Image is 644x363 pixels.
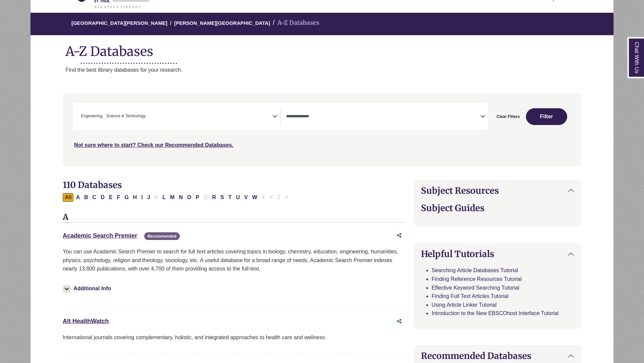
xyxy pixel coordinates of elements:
span: 110 Databases [63,179,122,190]
textarea: Search [147,114,150,120]
button: Clear Filters [492,108,524,125]
button: Filter Results E [107,193,115,202]
p: Find the best library databases for your research. [65,66,613,74]
p: You can use Academic Search Premier to search for full text articles covering topics in biology, ... [63,247,406,273]
button: Filter Results H [131,193,139,202]
span: Recommended [144,232,180,240]
span: Science & Technology [106,113,146,119]
button: Filter Results P [194,193,201,202]
p: International journals covering complementary, holistic, and integrated approaches to health care... [63,333,406,342]
button: All [63,193,73,202]
button: Filter Results I [139,193,145,202]
button: Filter Results T [226,193,234,202]
a: Academic Search Premier [63,232,137,239]
button: Filter Results G [122,193,130,202]
a: Introduction to the New EBSCOhost Interface Tutorial [432,310,559,316]
button: Filter Results M [168,193,176,202]
button: Filter Results R [210,193,218,202]
li: Science & Technology [103,113,146,119]
a: Searching Article Databases Tutorial [432,267,518,273]
button: Filter Results U [234,193,242,202]
button: Filter Results L [160,193,168,202]
button: Filter Results N [177,193,185,202]
a: Using Article Linker Tutorial [432,302,497,308]
h2: Subject Guides [421,203,574,213]
button: Filter Results B [82,193,90,202]
a: [GEOGRAPHIC_DATA][PERSON_NAME] [71,19,167,26]
textarea: Search [286,114,480,120]
button: Filter Results O [185,193,193,202]
button: Helpful Tutorials [414,243,581,264]
button: Filter Results F [115,193,122,202]
li: Engineering [78,113,103,119]
button: Submit for Search Results [526,108,568,125]
button: Filter Results S [218,193,226,202]
h1: A-Z Databases [31,39,613,59]
button: Filter Results W [250,193,259,202]
li: A-Z Databases [270,18,319,28]
h3: A [63,213,406,223]
button: Share this database [392,315,406,328]
div: Alpha-list to filter by first letter of database name [63,194,291,200]
button: Share this database [392,229,406,242]
nav: breadcrumb [30,12,613,35]
button: Filter Results A [74,193,82,202]
span: Engineering [81,113,103,119]
nav: Search filters [63,93,581,166]
button: Filter Results J [145,193,152,202]
a: Alt HealthWatch [63,318,109,324]
a: Not sure where to start? Check our Recommended Databases. [74,142,233,148]
button: Filter Results V [242,193,250,202]
a: Finding Reference Resources Tutorial [432,276,522,282]
a: Effective Keyword Searching Tutorial [432,285,519,291]
a: [PERSON_NAME][GEOGRAPHIC_DATA] [174,19,270,26]
button: Filter Results D [99,193,107,202]
button: Filter Results C [91,193,99,202]
a: Finding Full Text Articles Tutorial [432,293,508,299]
button: Subject Resources [414,180,581,201]
button: Additional Info [63,284,113,293]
